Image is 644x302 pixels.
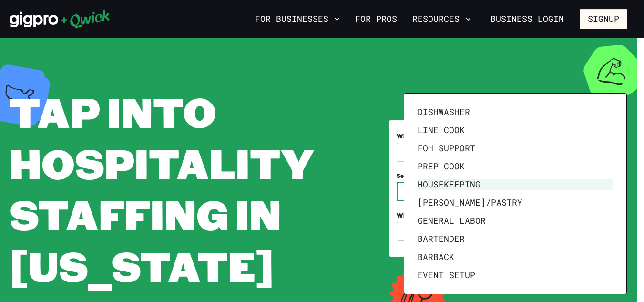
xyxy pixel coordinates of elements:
[414,194,617,212] li: [PERSON_NAME]/Pastry
[414,212,617,230] li: General Labor
[414,230,617,248] li: Bartender
[414,266,617,284] li: Event Setup
[414,176,617,194] li: Housekeeping
[414,121,617,139] li: Line Cook
[414,139,617,157] li: FOH Support
[414,248,617,266] li: Barback
[414,103,617,121] li: Dishwasher
[414,157,617,176] li: Prep Cook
